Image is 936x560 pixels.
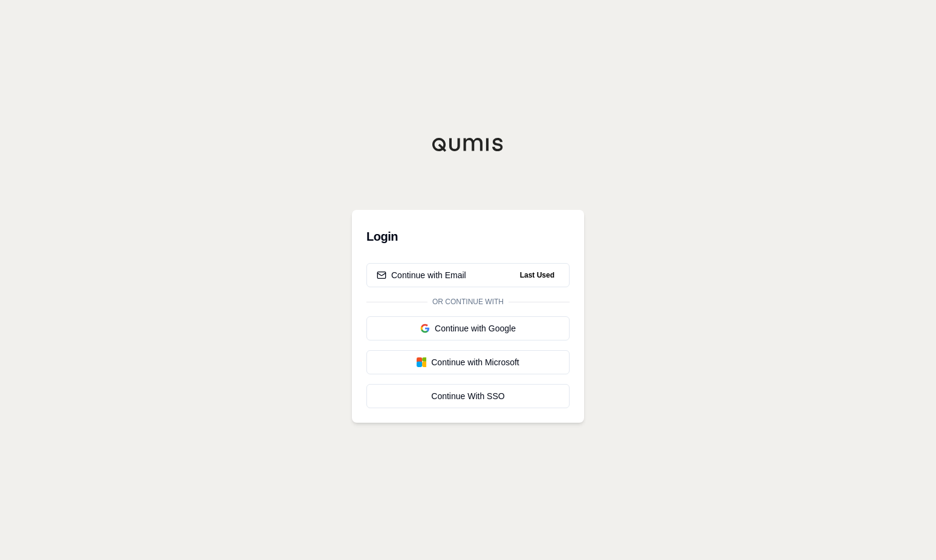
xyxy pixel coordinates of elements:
a: Continue With SSO [366,384,570,408]
button: Continue with Microsoft [366,350,570,374]
button: Continue with Google [366,316,570,340]
button: Continue with EmailLast Used [366,263,570,287]
div: Continue with Email [377,269,466,281]
h3: Login [366,224,570,249]
span: Or continue with [427,297,509,307]
span: Last Used [515,268,559,282]
div: Continue with Microsoft [377,356,559,368]
div: Continue with Google [377,322,559,334]
img: Qumis [432,137,504,152]
div: Continue With SSO [377,390,559,402]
